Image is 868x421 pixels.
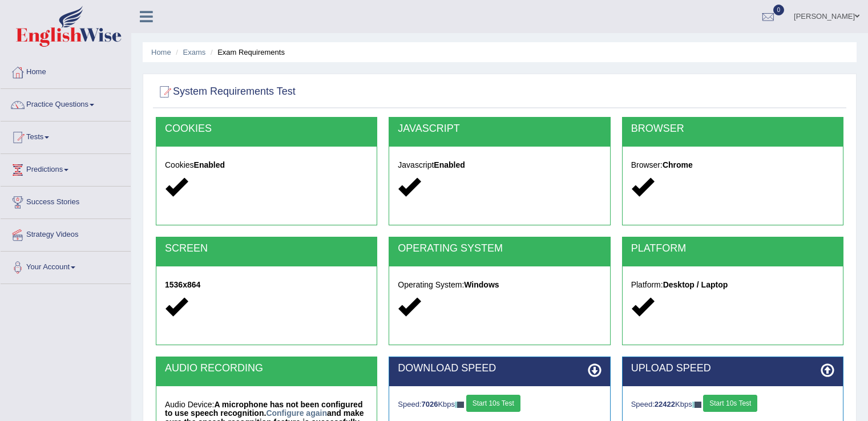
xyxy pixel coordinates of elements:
[464,280,499,289] strong: Windows
[165,123,368,135] h2: COOKIES
[183,48,206,56] a: Exams
[398,363,601,374] h2: DOWNLOAD SPEED
[165,363,368,374] h2: AUDIO RECORDING
[434,160,465,169] strong: Enabled
[1,154,131,183] a: Predictions
[1,219,131,248] a: Strategy Videos
[1,252,131,280] a: Your Account
[165,243,368,254] h2: SCREEN
[631,395,834,415] div: Speed: Kbps
[208,47,285,58] li: Exam Requirements
[703,395,757,412] button: Start 10s Test
[194,160,225,169] strong: Enabled
[266,408,327,418] a: Configure again
[663,160,693,169] strong: Chrome
[663,280,728,289] strong: Desktop / Laptop
[398,123,601,135] h2: JAVASCRIPT
[631,161,834,169] h5: Browser:
[631,243,834,254] h2: PLATFORM
[1,89,131,118] a: Practice Questions
[631,363,834,374] h2: UPLOAD SPEED
[398,243,601,254] h2: OPERATING SYSTEM
[631,281,834,289] h5: Platform:
[1,187,131,215] a: Success Stories
[631,123,834,135] h2: BROWSER
[1,56,131,85] a: Home
[466,395,520,412] button: Start 10s Test
[151,48,171,56] a: Home
[398,161,601,169] h5: Javascript
[655,400,675,408] strong: 22422
[165,280,200,289] strong: 1536x864
[422,400,438,408] strong: 7026
[1,122,131,150] a: Tests
[773,5,785,15] span: 0
[455,402,464,408] img: ajax-loader-fb-connection.gif
[398,281,601,289] h5: Operating System:
[398,395,601,415] div: Speed: Kbps
[156,83,296,100] h2: System Requirements Test
[165,161,368,169] h5: Cookies
[692,402,701,408] img: ajax-loader-fb-connection.gif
